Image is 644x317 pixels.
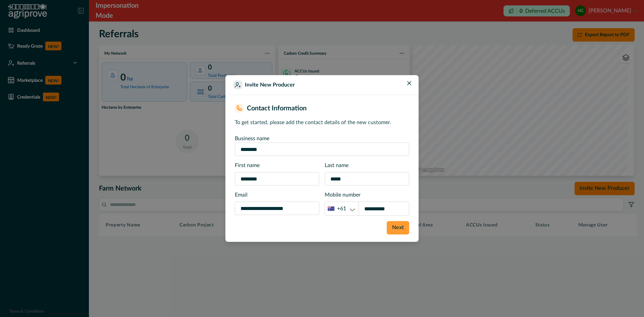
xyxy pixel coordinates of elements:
p: Mobile number [325,191,409,199]
button: Close [404,78,415,89]
p: Business name [235,135,409,143]
p: First name [235,161,319,169]
p: To get started, please add the contact details of the new customer. [235,118,409,126]
p: Email [235,191,319,199]
p: Last name [325,161,409,169]
h2: Contact Information [247,104,307,112]
p: Invite New Producer [245,81,295,89]
button: Next [387,221,409,234]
